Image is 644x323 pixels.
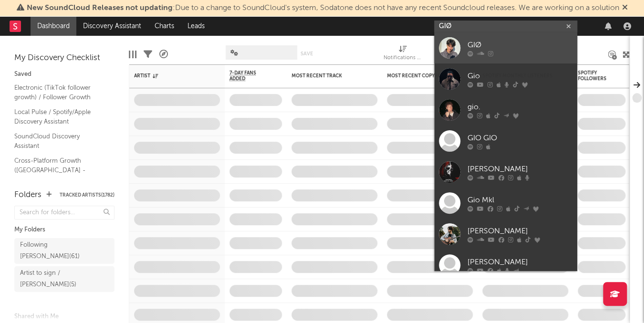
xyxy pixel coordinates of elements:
a: [PERSON_NAME] [434,219,577,250]
div: My Discovery Checklist [14,52,114,64]
div: A&R Pipeline [159,41,168,68]
span: 7-Day Fans Added [229,70,268,82]
a: Electronic (TikTok follower growth) / Follower Growth [14,83,105,102]
span: New SoundCloud Releases not updating [27,4,173,12]
div: Artist [134,73,206,79]
div: [PERSON_NAME] [467,226,572,237]
div: Gio [467,71,572,82]
a: Cross-Platform Growth ([GEOGRAPHIC_DATA] - Electronic) / Follower Growth [14,156,105,185]
a: Gio Mkl [434,188,577,219]
a: [PERSON_NAME] [434,250,577,281]
div: Notifications (Artist) [384,41,422,68]
a: Dashboard [31,17,76,36]
a: SoundCloud Discovery Assistant [14,131,105,151]
div: Most Recent Copyright [387,73,458,79]
a: Gio [434,63,577,94]
div: Folders [14,189,42,201]
div: Most Recent Track [291,73,363,79]
a: gio. [434,94,577,125]
div: Gio Mkl [467,195,572,206]
div: Following [PERSON_NAME] ( 61 ) [20,240,87,262]
input: Search for folders... [14,206,114,219]
div: Saved [14,69,114,80]
div: Spotify Followers [578,70,611,82]
a: Discovery Assistant [76,17,148,36]
div: [PERSON_NAME] [467,164,572,175]
button: Tracked Artists(1782) [60,193,114,198]
a: Charts [148,17,181,36]
input: Search for artists [434,21,577,32]
button: Save [301,51,313,56]
div: Shared with Me [14,311,114,323]
div: Notifications (Artist) [384,52,422,64]
a: Local Pulse / Spotify/Apple Discovery Assistant [14,107,105,126]
a: Artist to sign / [PERSON_NAME](5) [14,266,114,292]
div: My Folders [14,224,114,236]
div: gio. [467,102,572,113]
a: GIO GIO [434,125,577,156]
div: GIO GIO [467,133,572,144]
a: GIØ [434,32,577,63]
span: Dismiss [622,4,628,12]
div: GIØ [467,40,572,51]
div: [PERSON_NAME] [467,257,572,268]
a: Following [PERSON_NAME](61) [14,238,114,264]
a: Leads [181,17,211,36]
div: Artist to sign / [PERSON_NAME] ( 5 ) [20,268,87,291]
div: Filters [144,41,152,68]
div: Edit Columns [129,41,136,68]
a: [PERSON_NAME] [434,156,577,188]
span: : Due to a change to SoundCloud's system, Sodatone does not have any recent Soundcloud releases. ... [27,4,619,12]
